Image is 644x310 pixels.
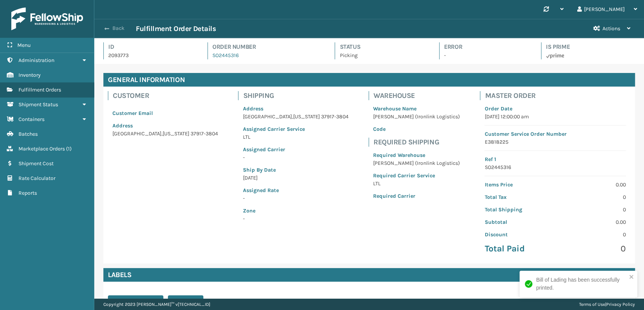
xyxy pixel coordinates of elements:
p: - [243,194,348,202]
h4: Labels [103,268,635,282]
p: Subtotal [484,218,550,226]
p: 0.00 [560,218,626,226]
p: Total Tax [484,193,550,201]
p: Ship By Date [243,166,348,174]
p: 0.00 [560,181,626,189]
button: close [629,274,634,281]
p: Copyright 2023 [PERSON_NAME]™ v [TECHNICAL_ID] [103,299,210,310]
img: logo [11,8,83,30]
p: Assigned Rate [243,186,348,194]
span: 37917-3804 [321,113,348,120]
p: Warehouse Name [373,105,460,113]
p: Zone [243,207,348,215]
p: [DATE] [243,174,348,182]
p: Required Carrier [373,192,460,200]
p: LTL [243,133,348,141]
h4: Is Prime [546,42,635,51]
p: Required Warehouse [373,151,460,159]
p: 0 [560,206,626,214]
button: Print Packing Slip [108,295,163,309]
h4: General Information [103,73,635,87]
span: - [243,207,348,222]
p: Items Price [484,181,550,189]
button: Actions [587,19,637,38]
span: Containers [18,116,45,122]
h4: Master Order [485,91,630,100]
span: Rate Calculator [18,175,55,181]
p: Ref 1 [484,155,626,163]
h4: Id [108,42,194,51]
div: Bill of Lading has been successfully printed. [536,276,627,292]
p: - [243,153,348,161]
span: [GEOGRAPHIC_DATA] [243,113,292,120]
h4: Required Shipping [373,138,464,147]
button: Back [101,25,136,32]
a: SO2445316 [212,52,239,59]
span: Address [243,105,263,112]
p: 2093773 [108,51,194,59]
h3: Fulfillment Order Details [136,24,216,33]
span: Administration [18,57,54,64]
h4: Shipping [243,91,353,100]
p: Picking [340,51,426,59]
span: , [161,130,163,137]
h4: Error [444,42,527,51]
button: Print BOL [168,295,203,309]
span: [US_STATE] [163,130,189,137]
h4: Order Number [212,42,321,51]
span: ( 1 ) [66,146,72,152]
span: Reports [18,190,37,196]
span: Menu [17,42,31,48]
p: 0 [560,231,626,239]
p: 0 [560,243,626,254]
h4: Customer [113,91,223,100]
p: [PERSON_NAME] (Ironlink Logistics) [373,113,460,121]
span: Inventory [18,72,41,78]
p: 0 [560,193,626,201]
span: Fulfillment Orders [18,87,61,93]
p: Assigned Carrier Service [243,125,348,133]
span: Address [112,122,133,129]
h4: Status [340,42,426,51]
span: Shipment Cost [18,160,54,167]
p: Customer Email [112,109,218,117]
span: , [292,113,293,120]
span: Marketplace Orders [18,146,65,152]
span: [GEOGRAPHIC_DATA] [112,130,161,137]
span: 37917-3804 [191,130,218,137]
span: Actions [603,25,620,32]
p: SO2445316 [484,163,626,171]
p: Required Carrier Service [373,172,460,180]
span: [US_STATE] [293,113,320,120]
p: Code [373,125,460,133]
p: Total Shipping [484,206,550,214]
p: Discount [484,231,550,239]
p: [PERSON_NAME] (Ironlink Logistics) [373,159,460,167]
p: [DATE] 12:00:00 am [484,113,626,121]
p: LTL [373,180,460,188]
p: Order Date [484,105,626,113]
p: - [444,51,527,59]
p: Customer Service Order Number [484,130,626,138]
p: Assigned Carrier [243,146,348,153]
span: Batches [18,131,38,137]
h4: Warehouse [373,91,464,100]
p: Total Paid [484,243,550,254]
p: E3818225 [484,138,626,146]
span: Shipment Status [18,101,58,108]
